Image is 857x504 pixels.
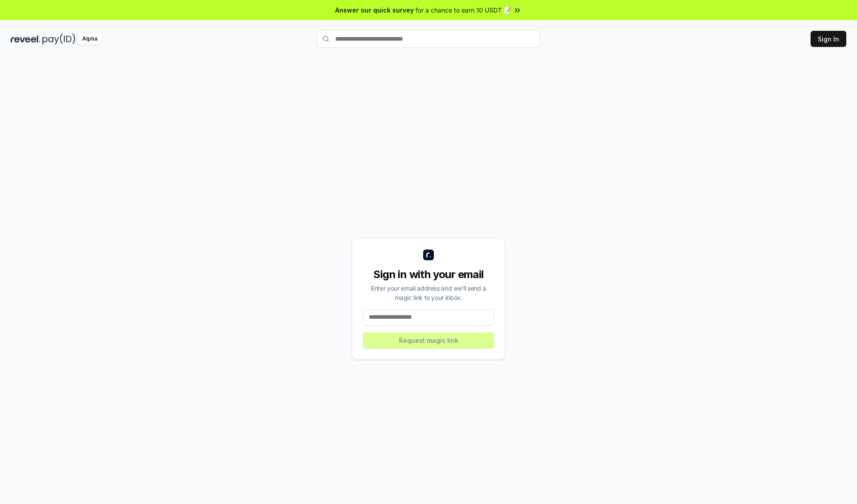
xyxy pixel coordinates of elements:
div: Alpha [77,33,102,45]
div: Enter your email address and we’ll send a magic link to your inbox. [363,283,494,302]
img: pay_id [42,33,75,45]
div: Sign in with your email [363,267,494,282]
img: reveel_dark [11,33,41,45]
img: logo_small [423,250,434,260]
span: Answer our quick survey [335,5,414,15]
span: for a chance to earn 10 USDT 📝 [416,5,511,15]
button: Sign In [811,31,846,47]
